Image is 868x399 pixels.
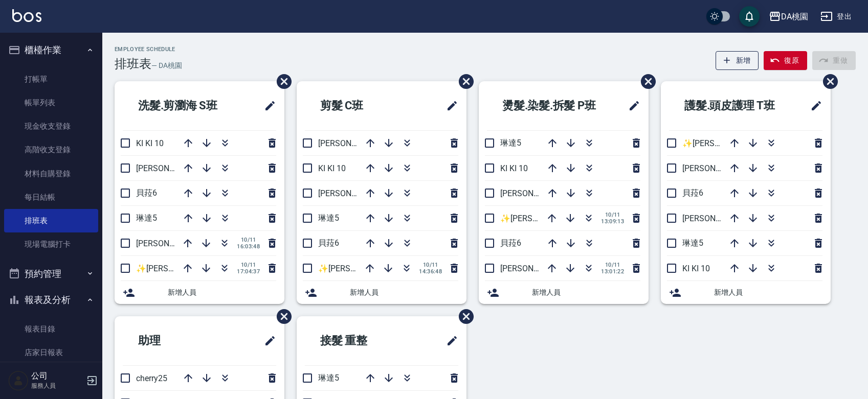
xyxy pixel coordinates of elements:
[419,268,442,275] span: 14:36:48
[31,371,83,381] h5: 公司
[764,51,807,70] button: 復原
[419,262,442,268] span: 10/11
[500,214,655,223] span: ✨[PERSON_NAME][PERSON_NAME] ✨16
[237,262,260,268] span: 10/11
[682,138,837,148] span: ✨[PERSON_NAME][PERSON_NAME] ✨16
[258,93,276,118] span: 修改班表的標題
[297,281,466,304] div: 新增人員
[500,189,566,198] span: [PERSON_NAME]8
[739,6,760,27] button: save
[318,264,473,273] span: ✨[PERSON_NAME][PERSON_NAME] ✨16
[151,60,182,71] h6: — DA桃園
[815,66,839,97] span: 刪除班表
[4,114,98,138] a: 現金收支登錄
[601,268,624,275] span: 13:01:22
[682,188,703,198] span: 貝菈6
[305,87,409,124] h2: 剪髮 C班
[123,87,245,124] h2: 洗髮.剪瀏海 S班
[500,163,528,173] span: KI KI 10
[269,66,293,97] span: 刪除班表
[440,328,458,353] span: 修改班表的標題
[661,281,831,304] div: 新增人員
[4,162,98,185] a: 材料自購登錄
[318,138,384,148] span: [PERSON_NAME]8
[136,239,202,248] span: [PERSON_NAME]3
[500,238,521,248] span: 貝菈6
[258,328,276,353] span: 修改班表的標題
[4,138,98,161] a: 高階收支登錄
[682,163,748,173] span: [PERSON_NAME]8
[440,93,458,118] span: 修改班表的標題
[31,381,83,390] p: 服務人員
[350,287,458,298] span: 新增人員
[816,7,856,26] button: 登出
[136,264,291,273] span: ✨[PERSON_NAME][PERSON_NAME] ✨16
[168,287,276,298] span: 新增人員
[115,281,284,304] div: 新增人員
[4,67,98,91] a: 打帳單
[4,287,98,313] button: 報表及分析
[237,243,260,250] span: 16:03:48
[4,341,98,364] a: 店家日報表
[4,317,98,341] a: 報表目錄
[716,51,759,70] button: 新增
[115,46,182,53] h2: Employee Schedule
[237,237,260,243] span: 10/11
[4,209,98,232] a: 排班表
[669,87,797,124] h2: 護髮.頭皮護理 T班
[601,218,624,225] span: 13:09:13
[4,261,98,287] button: 預約管理
[318,238,339,248] span: 貝菈6
[682,214,748,223] span: [PERSON_NAME]3
[479,281,649,304] div: 新增人員
[136,163,202,173] span: [PERSON_NAME]8
[682,238,703,248] span: 琳達5
[136,373,167,383] span: cherry25
[4,37,98,63] button: 櫃檯作業
[318,189,384,198] span: [PERSON_NAME]3
[269,301,293,332] span: 刪除班表
[318,213,339,223] span: 琳達5
[682,264,710,273] span: KI KI 10
[487,87,615,124] h2: 燙髮.染髮.拆髮 P班
[601,212,624,218] span: 10/11
[451,301,475,332] span: 刪除班表
[532,287,640,298] span: 新增人員
[318,373,339,383] span: 琳達5
[500,264,566,273] span: [PERSON_NAME]3
[601,262,624,268] span: 10/11
[765,6,812,27] button: DA桃園
[237,268,260,275] span: 17:04:37
[714,287,822,298] span: 新增人員
[451,66,475,97] span: 刪除班表
[633,66,657,97] span: 刪除班表
[12,9,41,22] img: Logo
[4,185,98,209] a: 每日結帳
[136,188,157,198] span: 貝菈6
[305,322,411,359] h2: 接髮 重整
[804,93,822,118] span: 修改班表的標題
[8,370,29,391] img: Person
[781,10,808,23] div: DA桃園
[115,57,151,71] h3: 排班表
[622,93,640,118] span: 修改班表的標題
[136,213,157,223] span: 琳達5
[123,322,217,359] h2: 助理
[4,232,98,256] a: 現場電腦打卡
[4,91,98,114] a: 帳單列表
[136,138,164,148] span: KI KI 10
[318,163,346,173] span: KI KI 10
[500,138,521,148] span: 琳達5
